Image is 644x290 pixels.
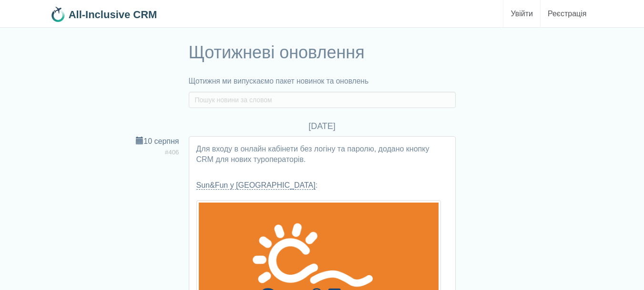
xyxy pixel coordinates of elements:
[165,149,179,156] span: #406
[196,144,448,165] p: Для входу в онлайн кабінети без логіну та паролю, додано кнопку CRM для нових туроператорів.
[189,43,456,62] h1: Щотижневі оновлення
[51,7,66,22] img: 32x32.png
[196,180,448,191] p: :
[189,92,456,108] input: Пошук новини за словом
[196,181,316,190] a: Sun&Fun у [GEOGRAPHIC_DATA]
[189,76,456,87] p: Щотижня ми випускаємо пакет новинок та оновлень
[69,9,157,21] b: All-Inclusive CRM
[136,137,179,145] a: 10 серпня
[51,122,594,131] h4: [DATE]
